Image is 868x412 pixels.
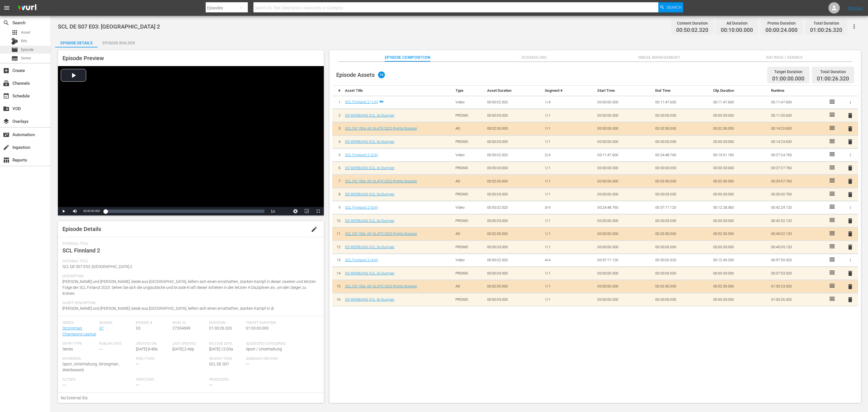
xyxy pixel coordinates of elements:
td: PROMO [453,293,485,306]
span: Bits [21,38,27,44]
th: Asset Duration [485,86,543,96]
td: 00:00:00.000 [595,267,653,280]
span: Sport, Unterhaltung, Strongman, Wettbewerb [62,362,119,372]
span: Episode Preview [62,55,104,62]
td: 00:02:30.000 [711,122,769,135]
span: Keywords: [62,357,133,361]
td: AD [453,175,485,188]
td: 00:00:00.000 [595,109,653,122]
td: 00:50:02.320 [485,201,543,214]
span: delete [847,138,854,145]
td: PROMO [453,188,485,201]
td: 00:00:03.000 [485,162,543,175]
td: 7 [332,175,343,188]
span: [PERSON_NAME] und [PERSON_NAME], beide aus [GEOGRAPHIC_DATA], liefern sich einen ernsthaften, sta... [62,306,274,311]
span: Episode [21,47,34,53]
img: ans4CAIJ8jUAAAAAAAAAAAAAAAAAAAAAAAAgQb4GAAAAAAAAAAAAAAAAAAAAAAAAJMjXAAAAAAAAAAAAAAAAAAAAAAAAgAT5G... [14,1,41,15]
td: 5 [332,149,343,162]
span: SCL DE S07 [209,362,229,366]
td: 00:00:03.000 [485,267,543,280]
button: Jump To Time [290,207,301,215]
div: Progress Bar [105,210,264,213]
span: delete [847,283,854,290]
span: Created On: [136,342,170,346]
td: 00:02:30.000 [653,122,711,135]
td: 00:00:03.000 [485,214,543,228]
a: SCL Finnland 2 (2/4) [345,153,378,157]
td: 1/1 [542,227,595,241]
td: 13 [332,254,343,267]
th: Asset Title [343,86,453,96]
span: delete [847,230,854,237]
td: 00:02:30.000 [711,280,769,293]
span: 00:10:00.000 [721,27,753,34]
span: delete [847,178,854,185]
td: 4/4 [542,254,595,267]
td: 00:00:00.000 [595,96,653,109]
td: 01:00:23.320 [769,280,827,293]
button: Episode Builder [97,36,140,47]
td: 1/4 [542,96,595,109]
span: Actors [62,378,133,382]
span: Season: [99,321,133,325]
span: Overlays [3,118,10,125]
td: 9 [332,201,343,214]
td: 00:12:45.200 [711,254,769,267]
td: 16 [332,293,343,306]
span: Wurl ID: [172,321,206,325]
td: 00:00:03.000 [653,241,711,254]
td: PROMO [453,135,485,149]
td: 00:00:03.000 [711,162,769,175]
td: 00:02:30.000 [485,175,543,188]
button: delete [847,138,854,146]
td: 00:45:02.120 [769,227,827,241]
td: 1/1 [542,267,595,280]
span: 16 [378,71,385,78]
div: Total Duration [810,19,842,27]
td: 00:00:00.000 [595,241,653,254]
button: delete [847,243,854,251]
span: Schedule [3,93,10,99]
td: PROMO [453,162,485,175]
td: 00:50:02.320 [485,254,543,267]
div: Ad Duration [721,19,753,27]
td: 00:00:03.000 [711,241,769,254]
span: 27354699 [172,326,190,330]
th: Clip Duration [711,86,769,96]
span: Episode Details [62,226,101,232]
td: PROMO [453,109,485,122]
td: 00:27:24.760 [769,149,827,162]
span: Target Duration: [246,321,316,325]
span: [PERSON_NAME] und [PERSON_NAME], beide aus [GEOGRAPHIC_DATA], liefern sich einen ernsthaften, sta... [62,279,316,296]
span: VOD [3,105,10,112]
td: 00:02:30.000 [485,227,543,241]
td: 1/1 [542,175,595,188]
td: 00:00:00.000 [595,188,653,201]
button: Playback Rate [267,207,279,215]
a: DE WERBUNG SCL 3s Bumper [345,166,394,170]
span: Reports [3,157,10,164]
td: 00:24:48.760 [595,201,653,214]
span: Episode #: [136,321,170,325]
td: 00:00:03.000 [711,267,769,280]
td: 00:11:47.600 [653,96,711,109]
td: 00:11:47.600 [769,96,827,109]
span: Entry Type: [62,342,96,346]
a: DE WERBUNG SCL 3s Bumper [345,139,394,144]
span: Suggested Categories: [246,342,316,346]
td: 00:00:03.000 [711,293,769,306]
td: 00:50:02.320 [485,96,543,109]
td: PROMO [453,267,485,280]
td: Video [453,201,485,214]
td: 1 [332,96,343,109]
span: delete [847,191,854,198]
button: Play [58,207,69,215]
td: 1/1 [542,280,595,293]
span: Asset [11,29,18,36]
th: Segment # [542,86,595,96]
td: 00:00:03.000 [711,109,769,122]
button: Search [658,2,683,12]
span: Search Tags: [209,357,243,361]
td: 00:14:20.600 [769,122,827,135]
td: 00:02:30.000 [653,280,711,293]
